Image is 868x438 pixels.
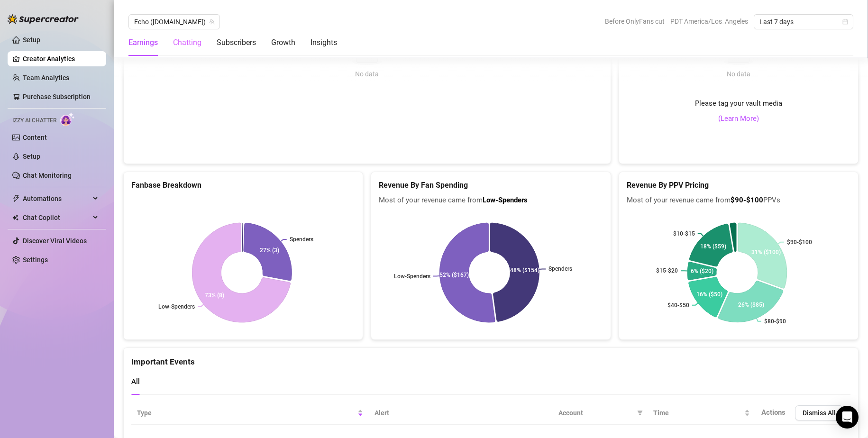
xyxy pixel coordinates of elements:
[311,37,337,48] div: Insights
[290,236,313,243] text: Spenders
[12,214,18,221] img: Chat Copilot
[173,37,201,48] div: Chatting
[12,116,56,125] span: Izzy AI Chatter
[627,180,850,191] h5: Revenue By PPV Pricing
[670,14,748,28] span: PDT America/Los_Angeles
[131,401,369,425] th: Type
[271,37,295,48] div: Growth
[23,256,48,264] a: Settings
[764,318,786,325] text: $80-$90
[131,348,850,368] div: Important Events
[795,405,843,420] button: Dismiss All
[128,37,158,48] div: Earnings
[695,98,782,109] span: Please tag your vault media
[369,401,553,425] th: Alert
[379,180,603,191] h5: Revenue By Fan Spending
[12,195,20,202] span: thunderbolt
[803,409,836,417] span: Dismiss All
[23,93,91,100] a: Purchase Subscription
[60,112,75,126] img: AI Chatter
[134,15,214,29] span: Echo (sab.echo.vip)
[137,408,356,418] span: Type
[23,191,90,206] span: Automations
[23,153,40,160] a: Setup
[648,401,756,425] th: Time
[673,230,695,237] text: $10-$15
[548,265,572,272] text: Spenders
[23,74,69,82] a: Team Analytics
[605,14,665,28] span: Before OnlyFans cut
[23,51,99,66] a: Creator Analytics
[23,134,47,141] a: Content
[656,267,678,274] text: $15-$20
[8,14,79,24] img: logo-BBDzfeDw.svg
[653,408,742,418] span: Time
[135,69,599,79] div: No data
[635,406,645,420] span: filter
[209,19,215,25] span: team
[379,195,603,206] span: Most of your revenue came from
[23,237,87,245] a: Discover Viral Videos
[131,377,140,386] span: All
[483,196,528,204] b: Low-Spenders
[23,210,90,225] span: Chat Copilot
[394,273,430,279] text: Low-Spenders
[23,172,72,179] a: Chat Monitoring
[761,408,786,417] span: Actions
[627,195,850,206] span: Most of your revenue came from PPVs
[723,69,754,79] div: No data
[842,19,848,25] span: calendar
[759,15,848,29] span: Last 7 days
[836,406,859,429] div: Open Intercom Messenger
[667,301,689,308] text: $40-$50
[158,303,195,310] text: Low-Spenders
[637,410,643,416] span: filter
[23,36,40,44] a: Setup
[731,196,763,204] b: $90-$100
[787,238,812,245] text: $90-$100
[718,113,759,125] a: (Learn More)
[131,180,355,191] h5: Fanbase Breakdown
[217,37,256,48] div: Subscribers
[558,408,633,418] span: Account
